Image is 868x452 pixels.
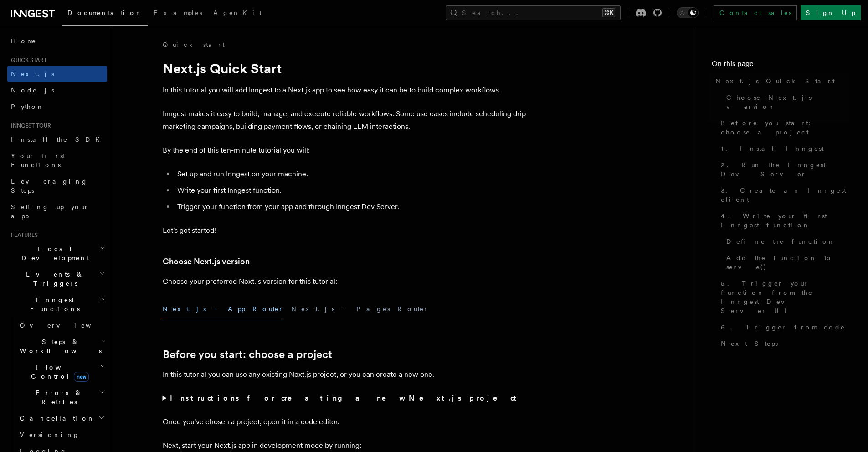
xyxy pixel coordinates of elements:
[16,385,107,410] button: Errors & Retries
[11,152,65,169] span: Your first Functions
[11,70,54,77] span: Next.js
[208,3,267,25] a: AgentKit
[717,335,850,352] a: Next Steps
[717,140,850,157] a: 1. Install Inngest
[163,84,527,97] p: In this tutorial you will add Inngest to a Next.js app to see how easy it can be to build complex...
[16,334,107,359] button: Steps & Workflows
[721,339,778,348] span: Next Steps
[717,182,850,208] a: 3. Create an Inngest client
[717,319,850,335] a: 6. Trigger from code
[602,8,615,17] kbd: ⌘K
[20,322,113,329] span: Overview
[163,108,527,133] p: Inngest makes it easy to build, manage, and execute reliable workflows. Some use cases include sc...
[723,89,850,115] a: Choose Next.js version
[714,5,797,20] a: Contact sales
[7,199,107,224] a: Setting up your app
[163,224,527,237] p: Let's get started!
[7,66,107,82] a: Next.js
[712,73,850,89] a: Next.js Quick Start
[11,36,36,46] span: Home
[16,337,102,355] span: Steps & Workflows
[721,144,824,153] span: 1. Install Inngest
[7,266,107,292] button: Events & Triggers
[726,237,835,246] span: Define the function
[67,9,143,16] span: Documentation
[163,416,527,428] p: Once you've chosen a project, open it in a code editor.
[721,279,850,315] span: 5. Trigger your function from the Inngest Dev Server UI
[7,131,107,148] a: Install the SDK
[163,299,284,319] button: Next.js - App Router
[11,178,88,194] span: Leveraging Steps
[11,203,89,220] span: Setting up your app
[16,426,107,443] a: Versioning
[7,270,99,288] span: Events & Triggers
[175,200,527,213] li: Trigger your function from your app and through Inngest Dev Server.
[717,115,850,140] a: Before you start: choose a project
[7,173,107,199] a: Leveraging Steps
[717,208,850,233] a: 4. Write your first Inngest function
[175,168,527,180] li: Set up and run Inngest on your machine.
[163,275,527,288] p: Choose your preferred Next.js version for this tutorial:
[7,292,107,317] button: Inngest Functions
[148,3,208,25] a: Examples
[175,184,527,197] li: Write your first Inngest function.
[11,87,54,94] span: Node.js
[677,7,699,18] button: Toggle dark mode
[291,299,429,319] button: Next.js - Pages Router
[7,148,107,173] a: Your first Functions
[154,9,202,16] span: Examples
[7,122,51,129] span: Inngest tour
[16,414,95,423] span: Cancellation
[213,9,262,16] span: AgentKit
[7,244,99,262] span: Local Development
[7,98,107,115] a: Python
[726,253,850,272] span: Add the function to serve()
[726,93,850,111] span: Choose Next.js version
[16,317,107,334] a: Overview
[721,118,850,137] span: Before you start: choose a project
[712,58,850,73] h4: On this page
[7,33,107,49] a: Home
[721,211,850,230] span: 4. Write your first Inngest function
[11,103,44,110] span: Python
[7,295,98,313] span: Inngest Functions
[446,5,621,20] button: Search...⌘K
[11,136,105,143] span: Install the SDK
[7,82,107,98] a: Node.js
[163,40,225,49] a: Quick start
[717,275,850,319] a: 5. Trigger your function from the Inngest Dev Server UI
[163,255,250,268] a: Choose Next.js version
[801,5,861,20] a: Sign Up
[20,431,80,438] span: Versioning
[721,323,845,332] span: 6. Trigger from code
[163,392,527,405] summary: Instructions for creating a new Next.js project
[16,410,107,426] button: Cancellation
[16,359,107,385] button: Flow Controlnew
[7,231,38,239] span: Features
[74,372,89,382] span: new
[7,56,47,64] span: Quick start
[16,388,99,406] span: Errors & Retries
[163,439,527,452] p: Next, start your Next.js app in development mode by running:
[7,241,107,266] button: Local Development
[721,160,850,179] span: 2. Run the Inngest Dev Server
[163,60,527,77] h1: Next.js Quick Start
[717,157,850,182] a: 2. Run the Inngest Dev Server
[723,233,850,250] a: Define the function
[163,368,527,381] p: In this tutorial you can use any existing Next.js project, or you can create a new one.
[16,363,100,381] span: Flow Control
[163,348,332,361] a: Before you start: choose a project
[723,250,850,275] a: Add the function to serve()
[163,144,527,157] p: By the end of this ten-minute tutorial you will:
[62,3,148,26] a: Documentation
[170,394,520,402] strong: Instructions for creating a new Next.js project
[721,186,850,204] span: 3. Create an Inngest client
[715,77,835,86] span: Next.js Quick Start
